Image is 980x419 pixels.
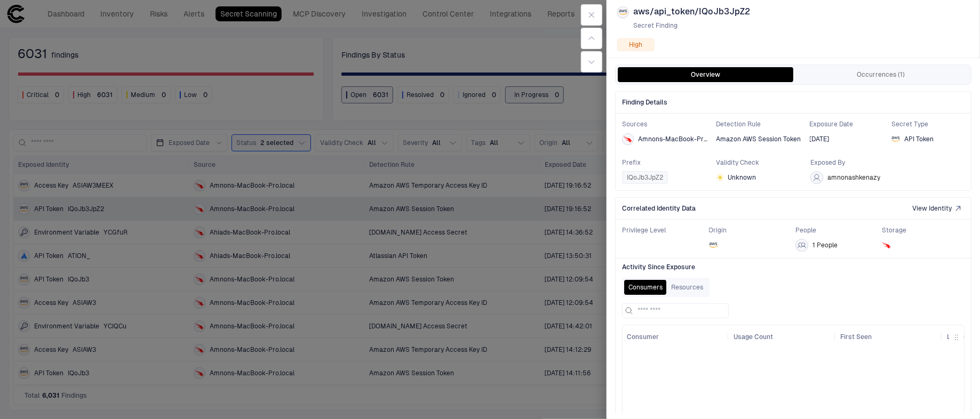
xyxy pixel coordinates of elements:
[622,263,965,271] span: Activity Since Exposure
[910,202,965,215] button: View Identity
[627,173,663,182] span: IQoJb3JpZ2
[810,135,830,143] div: 8/26/2025 16:16:52 (GMT+00:00 UTC)
[709,241,718,249] div: AWS
[619,8,627,17] div: AWS
[912,204,952,213] span: View Identity
[810,135,830,143] span: [DATE]
[709,226,792,235] span: Origin
[904,135,934,143] span: API Token
[728,173,756,182] span: Unknown
[716,158,802,167] span: Validity Check
[627,333,659,341] span: Consumer
[810,158,896,167] span: Exposed By
[812,241,838,249] span: 1 People
[622,204,696,213] span: Correlated Identity Data
[622,120,708,128] span: Sources
[624,280,667,295] button: Consumers
[795,226,878,235] span: People
[622,226,705,235] span: Privilege Level
[622,158,708,167] span: Prefix
[633,6,750,17] span: aws/api_token/IQoJb3JpZ2
[882,226,965,235] span: Storage
[716,120,801,128] span: Detection Rule
[734,333,773,341] span: Usage Count
[827,173,880,182] span: amnonashkenazy
[624,135,632,143] div: Crowdstrike
[638,135,723,143] span: Amnons-MacBook-Pro.local
[793,67,969,82] button: Occurrences (1)
[633,21,750,30] span: Secret Finding
[840,333,872,341] span: First Seen
[810,120,883,128] span: Exposure Date
[616,92,971,113] span: Finding Details
[891,120,965,128] span: Secret Type
[716,135,801,143] span: Amazon AWS Session Token
[891,135,900,143] div: AWS
[618,67,793,82] button: Overview
[630,41,643,49] span: High
[667,280,707,295] button: Resources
